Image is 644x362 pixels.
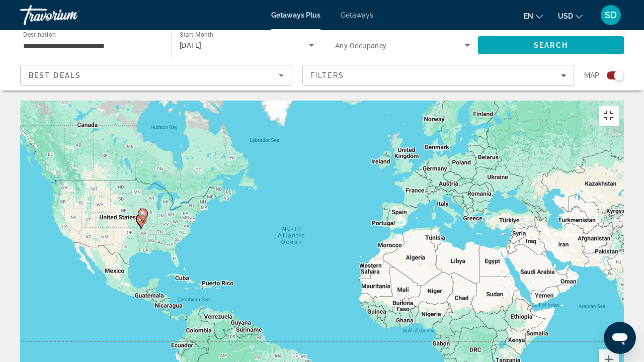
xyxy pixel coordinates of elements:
[180,41,202,49] span: [DATE]
[524,12,533,20] span: en
[29,71,81,79] span: Best Deals
[584,68,599,82] span: Map
[558,12,573,20] span: USD
[335,42,387,50] span: Any Occupancy
[20,2,121,28] a: Travorium
[478,36,624,54] button: Search
[534,41,568,49] span: Search
[23,40,158,52] input: Select destination
[29,69,284,81] mat-select: Sort by
[302,65,575,86] button: Filters
[180,31,213,38] span: Start Month
[605,10,617,20] span: SD
[599,106,619,126] button: Toggle fullscreen view
[310,71,345,79] span: Filters
[271,11,320,19] a: Getaways Plus
[604,322,636,354] iframe: Button to launch messaging window
[558,9,583,23] button: Change currency
[341,11,373,19] a: Getaways
[23,31,56,38] span: Destination
[598,5,624,26] button: User Menu
[524,9,543,23] button: Change language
